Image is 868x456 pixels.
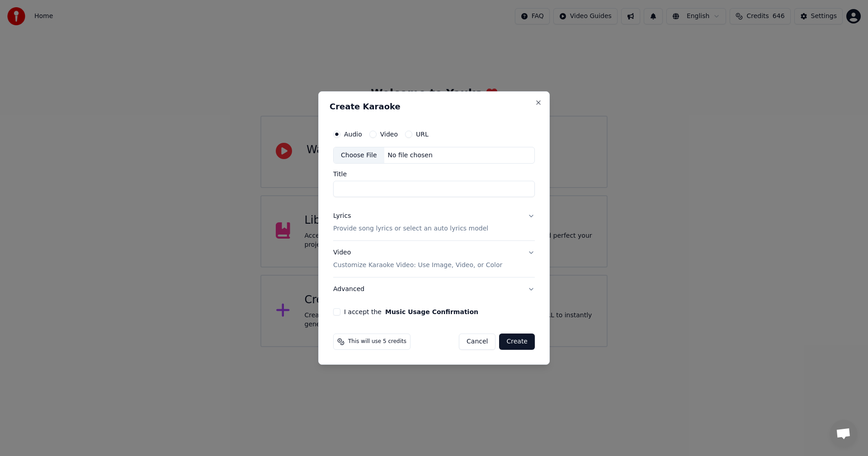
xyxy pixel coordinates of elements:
[348,338,406,345] span: This will use 5 credits
[416,131,429,137] label: URL
[333,249,502,270] div: Video
[334,147,384,164] div: Choose File
[333,225,488,234] p: Provide song lyrics or select an auto lyrics model
[333,171,535,178] label: Title
[333,261,502,270] p: Customize Karaoke Video: Use Image, Video, or Color
[333,241,535,277] button: VideoCustomize Karaoke Video: Use Image, Video, or Color
[330,103,538,111] h2: Create Karaoke
[459,334,495,350] button: Cancel
[333,277,535,301] button: Advanced
[333,205,535,241] button: LyricsProvide song lyrics or select an auto lyrics model
[384,151,436,160] div: No file chosen
[380,131,398,137] label: Video
[385,309,478,315] button: I accept the
[344,131,362,137] label: Audio
[344,309,478,315] label: I accept the
[499,334,535,350] button: Create
[333,212,351,221] div: Lyrics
